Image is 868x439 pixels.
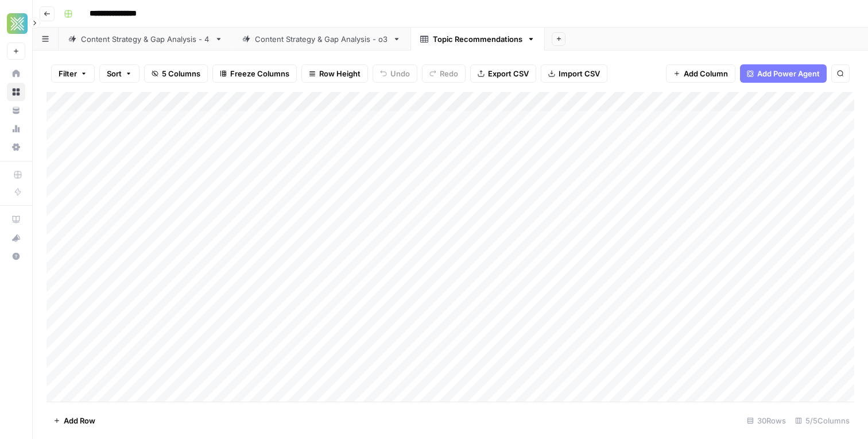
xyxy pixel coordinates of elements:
[7,13,28,34] img: Xponent21 Logo
[7,83,25,101] a: Browse
[684,68,728,79] span: Add Column
[51,64,95,83] button: Filter
[319,68,361,79] span: Row Height
[742,411,790,430] div: 30 Rows
[422,64,466,83] button: Redo
[212,64,297,83] button: Freeze Columns
[7,120,25,138] a: Usage
[7,229,25,247] div: What's new?
[7,9,25,38] button: Workspace: Xponent21
[541,64,607,83] button: Import CSV
[255,33,388,45] div: Content Strategy & Gap Analysis - o3
[7,229,25,247] button: What's new?
[433,33,522,45] div: Topic Recommendations
[488,68,529,79] span: Export CSV
[7,64,25,83] a: Home
[301,64,368,83] button: Row Height
[144,64,208,83] button: 5 Columns
[81,33,210,45] div: Content Strategy & Gap Analysis - 4
[440,68,458,79] span: Redo
[64,415,95,426] span: Add Row
[7,210,25,229] a: AirOps Academy
[666,64,735,83] button: Add Column
[232,28,410,51] a: Content Strategy & Gap Analysis - o3
[162,68,200,79] span: 5 Columns
[559,68,600,79] span: Import CSV
[7,138,25,156] a: Settings
[59,68,77,79] span: Filter
[46,411,102,430] button: Add Row
[757,68,820,79] span: Add Power Agent
[790,411,854,430] div: 5/5 Columns
[230,68,289,79] span: Freeze Columns
[390,68,410,79] span: Undo
[740,64,827,83] button: Add Power Agent
[7,247,25,265] button: Help + Support
[373,64,417,83] button: Undo
[7,101,25,120] a: Your Data
[59,28,232,51] a: Content Strategy & Gap Analysis - 4
[470,64,536,83] button: Export CSV
[410,28,545,51] a: Topic Recommendations
[99,64,139,83] button: Sort
[107,68,122,79] span: Sort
